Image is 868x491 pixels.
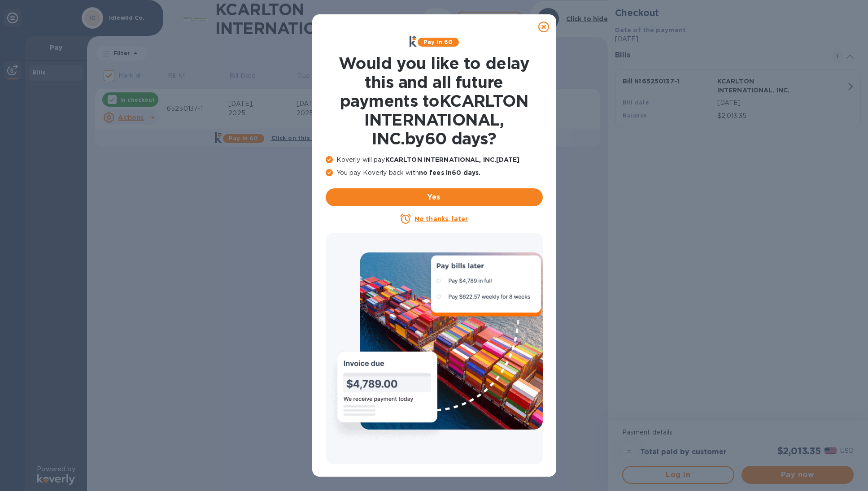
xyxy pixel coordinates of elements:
p: You pay Koverly back with [326,168,543,178]
b: KCARLTON INTERNATIONAL, INC. [DATE] [385,156,519,163]
p: Koverly will pay [326,155,543,165]
h1: Would you like to delay this and all future payments to KCARLTON INTERNATIONAL, INC. by 60 days ? [326,54,543,148]
b: Pay in 60 [423,39,453,45]
span: Yes [333,192,536,203]
b: no fees in 60 days . [419,169,480,176]
button: Yes [326,188,543,206]
u: No thanks, later [414,215,468,222]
